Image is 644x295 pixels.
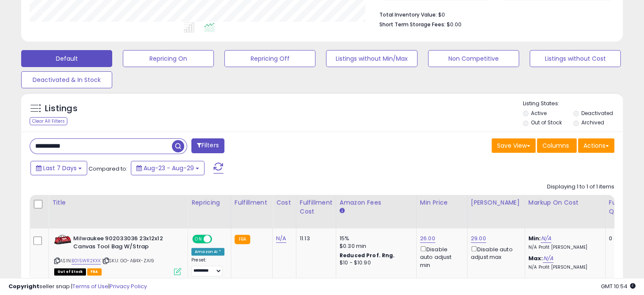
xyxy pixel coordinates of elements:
[537,138,577,153] button: Columns
[144,164,194,172] span: Aug-23 - Aug-29
[102,257,154,264] span: | SKU: GO-AB4X-ZAI9
[340,259,410,267] div: $10 - $10.90
[123,50,214,67] button: Repricing On
[601,282,636,290] span: 2025-09-6 10:54 GMT
[528,264,599,270] p: N/A Profit [PERSON_NAME]
[530,50,621,67] button: Listings without Cost
[523,100,623,108] p: Listing States:
[525,195,605,228] th: The percentage added to the cost of goods (COGS) that forms the calculator for Min & Max prices.
[87,268,102,275] span: FBA
[43,164,77,172] span: Last 7 Days
[471,244,518,261] div: Disable auto adjust max
[578,138,614,153] button: Actions
[300,198,332,216] div: Fulfillment Cost
[420,244,461,269] div: Disable auto adjust min
[340,207,345,215] small: Amazon Fees.
[52,198,184,207] div: Title
[54,235,71,244] img: 41fTGr81RdL._SL40_.jpg
[235,235,250,244] small: FBA
[379,9,608,19] li: $0
[72,257,101,264] a: B015WR2KXK
[191,198,227,207] div: Repricing
[110,282,147,290] a: Privacy Policy
[235,198,269,207] div: Fulfillment
[21,50,112,67] button: Default
[276,198,293,207] div: Cost
[54,268,86,275] span: All listings that are currently out of stock and unavailable for purchase on Amazon
[581,119,604,126] label: Archived
[276,234,286,243] a: N/A
[340,198,413,207] div: Amazon Fees
[21,71,112,88] button: Deactivated & In Stock
[379,21,445,28] b: Short Term Storage Fees:
[8,283,147,291] div: seller snap | |
[528,198,602,207] div: Markup on Cost
[547,183,614,191] div: Displaying 1 to 1 of 1 items
[379,11,437,18] b: Total Inventory Value:
[88,165,127,173] span: Compared to:
[447,20,462,28] span: $0.00
[191,248,224,256] div: Amazon AI *
[609,235,635,242] div: 0
[428,50,519,67] button: Non Competitive
[340,242,410,250] div: $0.30 min
[30,117,67,125] div: Clear All Filters
[492,138,536,153] button: Save View
[72,282,108,290] a: Terms of Use
[191,257,224,276] div: Preset:
[420,198,464,207] div: Min Price
[73,235,176,253] b: Milwaukee 902033036 23x12x12 Canvas Tool Bag W/Strap
[8,282,39,290] strong: Copyright
[193,236,204,243] span: ON
[340,252,395,259] b: Reduced Prof. Rng.
[131,161,205,175] button: Aug-23 - Aug-29
[471,234,486,243] a: 29.00
[542,141,569,150] span: Columns
[531,110,547,117] label: Active
[528,254,543,262] b: Max:
[45,103,77,115] h5: Listings
[541,234,551,243] a: N/A
[326,50,417,67] button: Listings without Min/Max
[581,110,613,117] label: Deactivated
[224,50,315,67] button: Repricing Off
[300,235,329,242] div: 11.13
[609,198,638,216] div: Fulfillable Quantity
[528,234,541,242] b: Min:
[191,138,224,153] button: Filters
[528,244,599,250] p: N/A Profit [PERSON_NAME]
[30,161,87,175] button: Last 7 Days
[54,235,181,274] div: ASIN:
[340,235,410,242] div: 15%
[471,198,521,207] div: [PERSON_NAME]
[531,119,562,126] label: Out of Stock
[543,254,553,263] a: N/A
[420,234,435,243] a: 26.00
[211,236,224,243] span: OFF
